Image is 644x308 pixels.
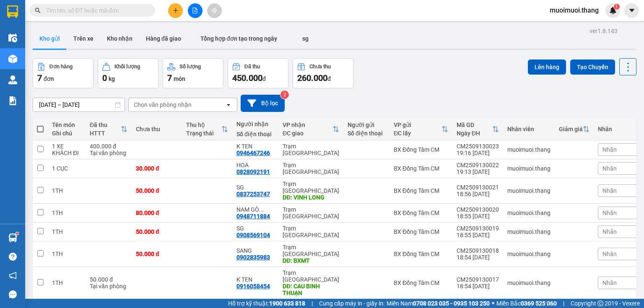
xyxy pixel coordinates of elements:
div: BX Đồng Tâm CM [7,7,49,37]
div: ĐC giao [283,130,332,137]
button: Đơn hàng7đơn [33,58,93,88]
span: notification [9,272,17,280]
div: HOA [236,162,274,168]
img: icon-new-feature [609,7,617,14]
span: Nhãn [602,251,617,257]
th: Toggle SortBy [390,118,452,140]
div: 400.000 đ [90,143,127,150]
span: ⚪️ [492,302,494,305]
img: warehouse-icon [8,233,17,242]
div: BX Đồng Tâm CM [394,187,448,194]
div: SG [236,184,274,191]
div: Trạm [GEOGRAPHIC_DATA] [55,7,140,27]
span: 7 [167,73,172,83]
div: 18:55 [DATE] [457,213,499,220]
div: DĐ: BXMT [283,257,339,264]
div: Đơn hàng [49,64,73,70]
div: CM2509130023 [457,143,499,150]
div: 19:13 [DATE] [457,168,499,175]
div: 0828092191 [236,168,270,175]
strong: 1900 633 818 [269,300,305,307]
div: Khối lượng [114,64,140,70]
img: logo-vxr [7,5,18,18]
sup: 2 [280,91,289,99]
span: kg [109,75,115,82]
img: warehouse-icon [8,54,17,63]
div: muoimuoi.thang [507,228,551,235]
span: message [9,290,17,298]
div: DĐ: CAU BINH THUẠN [283,283,339,296]
span: 1 [615,4,618,10]
button: Kho nhận [100,28,139,49]
strong: 0369 525 060 [521,300,557,307]
span: Nhãn [602,146,617,153]
input: Select a date range. [33,98,125,111]
div: muoimuoi.thang [507,187,551,194]
div: 1TH [52,228,81,235]
div: Trạm [GEOGRAPHIC_DATA] [283,181,339,194]
input: Tìm tên, số ĐT hoặc mã đơn [46,6,145,15]
span: Nhãn [602,228,617,235]
span: ... [259,206,264,213]
span: CC : [53,56,65,65]
span: Tổng hợp đơn tạo trong ngày [200,35,277,42]
div: VP gửi [394,122,441,128]
div: Tại văn phòng [90,283,127,290]
span: đ [327,75,331,82]
div: 1 XE KHÁCH ĐI [52,143,81,156]
div: HOA [55,27,140,37]
sup: 1 [614,4,620,10]
span: Miền Bắc [496,299,557,308]
div: Người gửi [348,122,385,128]
div: muoimuoi.thang [507,251,551,257]
div: 80.000 đ [136,210,178,216]
div: muoimuoi.thang [507,210,551,216]
span: Nhãn [602,210,617,216]
span: Nhãn [602,187,617,194]
div: SANG [236,247,274,254]
button: Hàng đã giao [139,28,188,49]
div: Số điện thoại [236,131,274,137]
div: Số điện thoại [348,130,385,137]
span: đơn [44,75,54,82]
div: 0902835983 [236,254,270,261]
button: file-add [188,3,203,18]
div: Chọn văn phòng nhận [134,101,192,109]
th: Toggle SortBy [555,118,594,140]
div: CM2509130019 [457,225,499,232]
div: 30.000 [53,54,140,66]
th: Toggle SortBy [86,118,132,140]
div: CM2509130017 [457,276,499,283]
div: Trạm [GEOGRAPHIC_DATA] [283,244,339,257]
button: Bộ lọc [241,95,285,112]
div: Số lượng [179,64,201,70]
button: caret-down [624,3,639,18]
div: BX Đồng Tâm CM [394,228,448,235]
div: 0908569104 [236,232,270,238]
div: BX Đồng Tâm CM [394,146,448,153]
div: BX Đồng Tâm CM [394,210,448,216]
span: Miền Nam [387,299,490,308]
button: aim [207,3,222,18]
img: solution-icon [8,96,17,105]
button: Chưa thu260.000đ [293,58,353,88]
sup: 1 [16,232,18,235]
div: CM2509130021 [457,184,499,191]
div: Nhãn [598,126,640,132]
div: Chưa thu [309,64,331,70]
span: question-circle [9,253,17,261]
img: warehouse-icon [8,34,17,42]
div: 0948711884 [236,213,270,220]
span: caret-down [628,7,636,14]
span: | [563,299,564,308]
div: 19:16 [DATE] [457,150,499,156]
div: 1TH [52,280,81,286]
div: Ngày ĐH [457,130,492,137]
div: 0946467246 [236,150,270,156]
span: món [174,75,185,82]
span: | [312,299,313,308]
div: ver 1.8.143 [589,26,618,36]
div: HTTT [90,130,121,137]
button: plus [168,3,183,18]
div: Trạm [GEOGRAPHIC_DATA] [283,269,339,283]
